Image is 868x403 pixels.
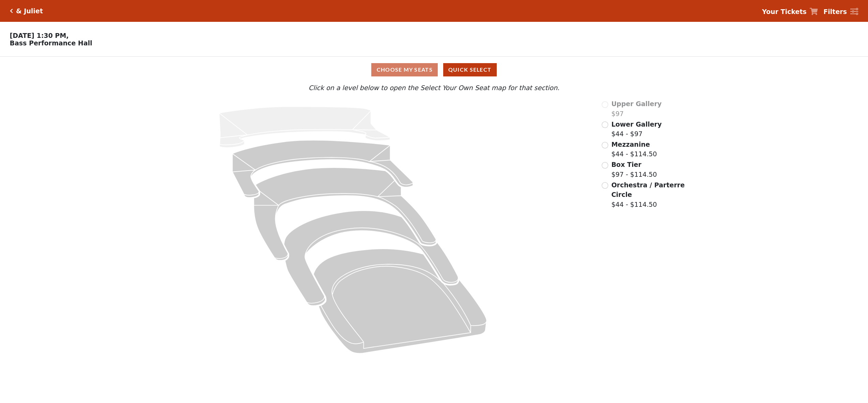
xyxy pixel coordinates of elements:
a: Filters [823,7,858,17]
span: Upper Gallery [611,100,662,107]
button: Quick Select [443,63,497,76]
h5: & Juliet [16,7,43,15]
label: $97 [611,99,662,118]
span: Mezzanine [611,141,650,148]
a: Click here to go back to filters [10,9,13,13]
strong: Your Tickets [762,8,807,15]
path: Orchestra / Parterre Circle - Seats Available: 93 [313,249,487,353]
label: $44 - $114.50 [611,140,657,159]
label: $44 - $97 [611,119,662,139]
span: Lower Gallery [611,120,662,128]
span: Box Tier [611,161,641,168]
a: Your Tickets [762,7,818,17]
span: Orchestra / Parterre Circle [611,181,685,199]
p: Click on a level below to open the Select Your Own Seat map for that section. [114,83,755,93]
label: $97 - $114.50 [611,160,657,179]
label: $44 - $114.50 [611,180,686,210]
path: Upper Gallery - Seats Available: 0 [219,107,390,148]
strong: Filters [823,8,847,15]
